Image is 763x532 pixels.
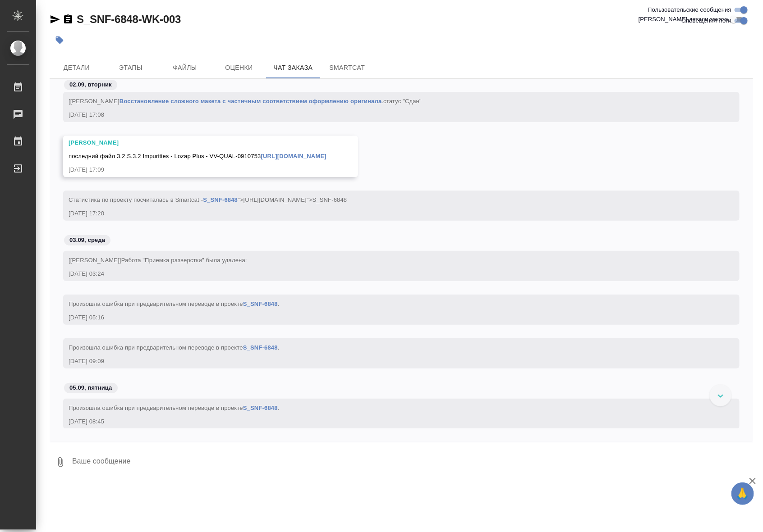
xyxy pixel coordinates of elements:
a: S_SNF-6848 [243,344,278,351]
a: S_SNF-6848 [243,300,278,307]
a: Восстановление сложного макета с частичным соответствием оформлению оригинала [120,98,382,105]
p: 02.09, вторник [69,80,112,89]
span: Работа "Приемка разверстки" была удалена: [121,257,247,264]
span: Файлы [163,62,207,73]
button: Скопировать ссылку [63,14,74,25]
span: SmartCat [326,62,369,73]
button: Скопировать ссылку для ЯМессенджера [50,14,60,25]
div: [DATE] 05:16 [69,313,708,322]
span: Произошла ошибка при предварительном переводе в проекте . [69,344,280,351]
span: Cтатистика по проекту посчиталась в Smartcat - ">[URL][DOMAIN_NAME]">S_SNF-6848 [69,196,347,203]
a: S_SNF-6848-WK-003 [77,13,181,25]
div: [PERSON_NAME] [69,138,326,147]
span: Пользовательские сообщения [648,5,731,14]
div: [DATE] 09:09 [69,357,708,366]
span: [[PERSON_NAME] . [69,98,422,105]
a: [URL][DOMAIN_NAME] [261,153,326,159]
span: 🙏 [735,484,750,503]
div: [DATE] 17:09 [69,165,326,174]
span: статус "Сдан" [383,98,422,105]
span: Оповещения-логи [681,16,731,25]
span: Детали [55,62,98,73]
span: Оценки [217,62,261,73]
button: Добавить тэг [50,30,69,50]
span: [PERSON_NAME] детали заказа [639,15,728,24]
span: Этапы [109,62,152,73]
span: Произошла ошибка при предварительном переводе в проекте . [69,300,280,307]
span: [[PERSON_NAME]] [69,257,247,264]
span: последний файл 3.2.S.3.2 Impurities - Lozap Plus - VV-QUAL-0910753 [69,153,326,159]
span: Чат заказа [271,62,315,73]
div: [DATE] 08:45 [69,417,708,426]
button: 🙏 [731,482,754,505]
div: [DATE] 17:08 [69,110,708,119]
p: 05.09, пятница [69,383,112,392]
a: S_SNF-6848 [203,196,238,203]
span: Произошла ошибка при предварительном переводе в проекте . [69,405,280,411]
div: [DATE] 03:24 [69,269,708,278]
a: S_SNF-6848 [243,405,278,411]
div: [DATE] 17:20 [69,209,708,218]
p: 03.09, среда [69,236,105,245]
